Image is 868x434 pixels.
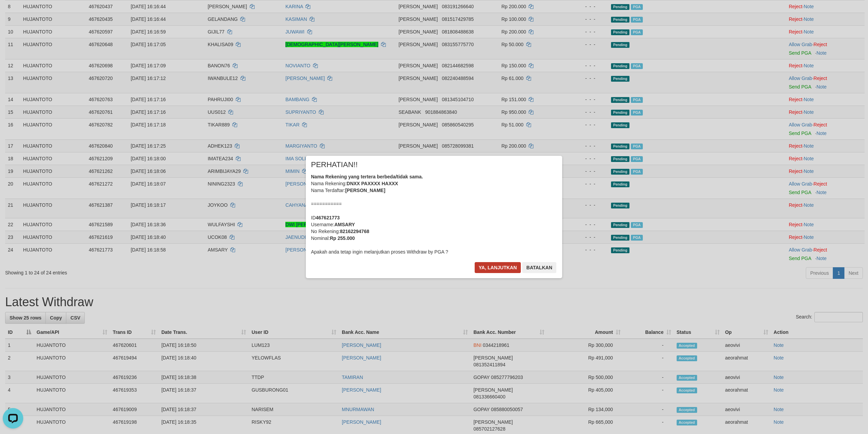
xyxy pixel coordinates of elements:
[347,181,398,186] b: DNXX PAXXXX HAXXX
[311,174,423,179] b: Nama Rekening yang tertera berbeda/tidak sama.
[316,215,340,220] b: 467621773
[334,222,355,227] b: AMSARY
[522,262,556,273] button: Batalkan
[340,229,369,234] b: 82162294768
[475,262,521,273] button: Ya, lanjutkan
[311,161,358,168] span: PERHATIAN!!
[330,235,355,241] b: Rp 255.000
[345,188,385,193] b: [PERSON_NAME]
[3,3,23,23] button: Open LiveChat chat widget
[311,173,557,255] div: Nama Rekening: Nama Terdaftar: =========== ID Username: No Rekening: Nominal: Apakah anda tetap i...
